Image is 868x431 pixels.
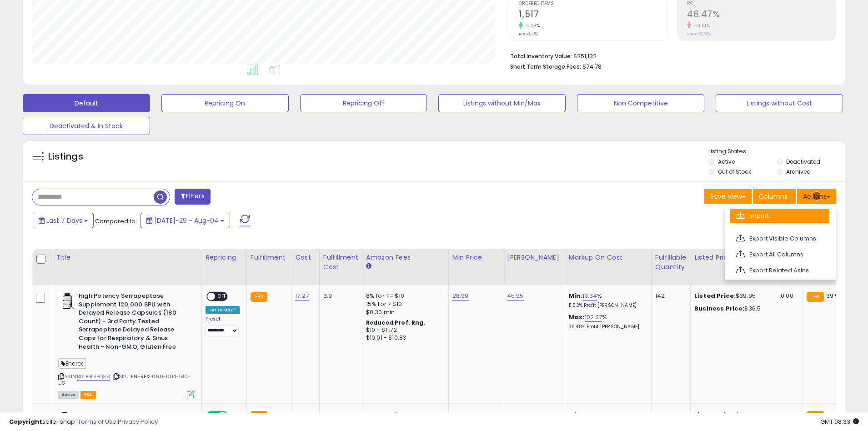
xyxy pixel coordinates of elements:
button: Last 7 Days [33,213,94,228]
label: Archived [786,168,811,175]
b: Reduced Prof. Rng. [366,319,426,326]
small: 4.48% [523,22,540,29]
small: Prev: 1,452 [519,31,539,37]
div: $10 - $11.72 [366,326,442,334]
button: Listings without Cost [716,94,843,112]
span: Columns [759,192,788,201]
div: seller snap | | [9,418,158,426]
b: Listed Price: [694,291,736,300]
div: Fulfillment Cost [323,253,358,272]
div: Min Price [452,253,499,262]
div: % [569,292,644,309]
div: Repricing [206,253,243,262]
b: High Potency Serrapeptase Supplement 120,000 SPU with Delayed Release Capsules (180 Count) - 3rd ... [79,292,189,353]
a: 19.34 [582,291,597,301]
p: 38.48% Profit [PERSON_NAME] [569,324,644,330]
button: Listings without Min/Max [438,94,566,112]
span: [DATE]-29 - Aug-04 [154,216,219,225]
span: FBA [80,391,96,399]
div: 3.9 [323,292,355,300]
small: FBA [807,292,823,302]
span: $74.78 [582,62,602,71]
a: 28.99 [452,291,469,301]
div: [PERSON_NAME] [507,253,561,262]
p: Listing States: [708,147,845,156]
a: 17.27 [295,291,309,301]
div: 15% for > $10 [366,300,442,308]
h2: 46.47% [687,9,836,21]
div: Fulfillable Quantity [655,253,687,272]
span: ROI [687,1,836,6]
a: Export All Columns [730,247,829,261]
h5: Listings [48,150,83,163]
div: ASIN: [58,292,195,397]
li: $251,132 [510,50,829,61]
a: Privacy Policy [118,417,158,426]
span: Enerex [58,358,86,369]
span: | SKU: ENEREX-060-004-180-US [58,373,191,386]
div: Amazon Fees [366,253,445,262]
b: Short Term Storage Fees: [510,63,581,70]
button: Actions [797,189,836,204]
span: Compared to: [95,217,137,226]
div: $39.95 [694,292,770,300]
h2: 1,517 [519,9,667,21]
button: Deactivated & In Stock [23,117,150,135]
button: Repricing On [161,94,289,112]
p: 11.52% Profit [PERSON_NAME] [569,302,644,309]
button: Non Competitive [577,94,704,112]
a: B0DGLRPQ38 [77,373,110,381]
div: Fulfillment [251,253,287,262]
button: Repricing Off [300,94,427,112]
span: All listings currently available for purchase on Amazon [58,391,79,399]
div: 8% for <= $10 [366,292,442,300]
span: 2025-08-12 08:33 GMT [820,417,859,426]
a: Terms of Use [78,417,116,426]
span: Ordered Items [519,1,667,6]
a: 45.95 [507,291,524,301]
small: Amazon Fees. [366,262,371,271]
div: Markup on Cost [569,253,647,262]
button: Columns [753,189,796,204]
div: Preset: [206,316,240,336]
strong: Copyright [9,417,42,426]
a: Export Visible Columns [730,231,829,246]
a: Import [730,209,829,223]
b: Business Price: [694,304,744,313]
button: Save View [704,189,752,204]
div: 0.00 [781,292,796,300]
a: Export Related Asins [730,263,829,277]
div: $36.5 [694,305,770,313]
span: 39.95 [826,291,843,300]
button: [DATE]-29 - Aug-04 [140,213,230,228]
label: Deactivated [786,158,820,165]
div: $0.30 min [366,308,442,316]
span: Last 7 Days [46,216,82,225]
img: 41mVr1voktL._SL40_.jpg [58,292,76,310]
button: Filters [175,189,210,205]
div: Title [56,253,198,262]
div: Listed Price [694,253,773,262]
button: Default [23,94,150,112]
div: % [569,313,644,330]
small: -3.91% [691,22,710,29]
small: Prev: 48.36% [687,31,711,37]
div: Cost [295,253,316,262]
label: Out of Stock [718,168,751,175]
label: Active [718,158,735,165]
b: Min: [569,291,582,300]
div: $10.01 - $10.83 [366,334,442,342]
a: 102.37 [585,313,602,322]
small: FBA [251,292,267,302]
th: The percentage added to the cost of goods (COGS) that forms the calculator for Min & Max prices. [565,249,651,285]
b: Total Inventory Value: [510,52,572,60]
b: Max: [569,313,585,321]
div: 142 [655,292,683,300]
div: Set To Max * [206,306,240,314]
span: OFF [215,293,230,301]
